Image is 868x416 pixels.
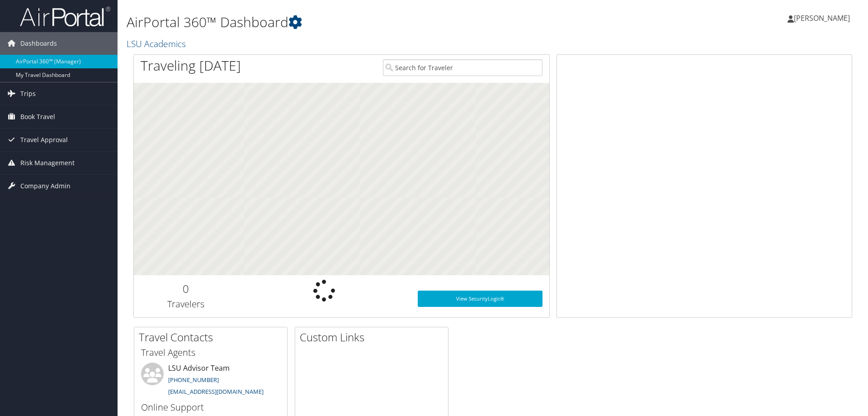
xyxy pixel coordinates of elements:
[137,363,285,400] li: LSU Advisor Team
[788,5,859,32] a: [PERSON_NAME]
[168,387,264,396] a: [EMAIL_ADDRESS][DOMAIN_NAME]
[127,13,615,32] h1: AirPortal 360™ Dashboard
[139,330,287,345] h2: Travel Contacts
[20,82,36,105] span: Trips
[418,291,542,307] a: View SecurityLogic®
[141,298,231,311] h3: Travelers
[20,105,55,128] span: Book Travel
[794,13,850,23] span: [PERSON_NAME]
[127,38,188,50] a: LSU Academics
[20,32,57,55] span: Dashboards
[20,129,68,151] span: Travel Approval
[141,56,241,75] h1: Traveling [DATE]
[300,330,448,345] h2: Custom Links
[141,281,231,296] h2: 0
[168,376,219,384] a: [PHONE_NUMBER]
[141,401,280,414] h3: Online Support
[20,152,75,174] span: Risk Management
[383,59,542,76] input: Search for Traveler
[141,346,280,359] h3: Travel Agents
[20,6,110,27] img: airportal-logo.png
[20,175,71,197] span: Company Admin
